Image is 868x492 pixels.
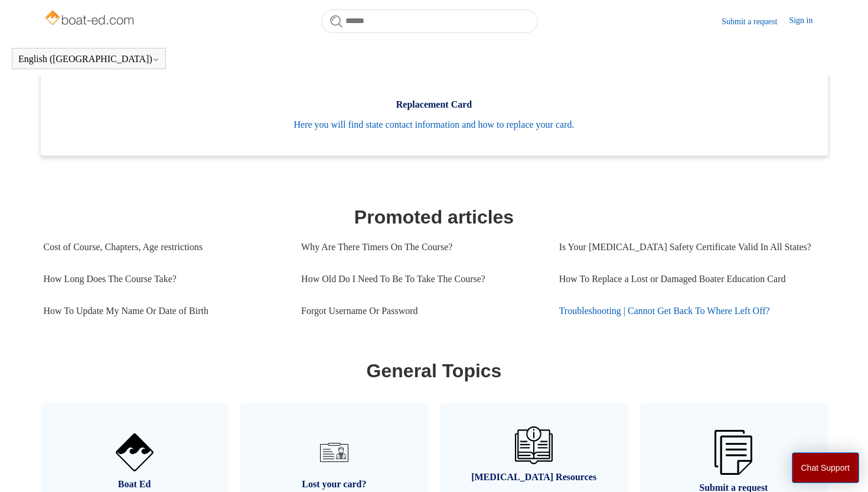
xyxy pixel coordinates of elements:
[301,263,541,295] a: How Old Do I Need To Be To Take The Course?
[44,357,825,385] h1: General Topics
[301,295,541,327] a: Forgot Username Or Password
[789,14,824,28] a: Sign in
[559,263,817,295] a: How To Replace a Lost or Damaged Boater Education Card
[44,295,284,327] a: How To Update My Name Or Date of Birth
[58,98,810,112] span: Replacement Card
[714,430,752,475] img: 01HZPCYW3NK71669VZTW7XY4G9
[44,263,284,295] a: How Long Does The Course Take?
[44,7,138,31] img: Boat-Ed Help Center home page
[559,231,817,263] a: Is Your [MEDICAL_DATA] Safety Certificate Valid In All States?
[458,470,610,484] span: [MEDICAL_DATA] Resources
[722,15,789,28] a: Submit a request
[515,426,553,464] img: 01HZPCYVZMCNPYXCC0DPA2R54M
[58,118,810,132] span: Here you will find state contact information and how to replace your card.
[44,203,825,231] h1: Promoted articles
[559,295,817,327] a: Troubleshooting | Cannot Get Back To Where Left Off?
[58,477,211,491] span: Boat Ed
[258,477,410,491] span: Lost your card?
[18,54,159,64] button: English ([GEOGRAPHIC_DATA])
[301,231,541,263] a: Why Are There Timers On The Course?
[44,231,284,263] a: Cost of Course, Chapters, Age restrictions
[321,9,538,33] input: Search
[116,433,154,471] img: 01HZPCYVNCVF44JPJQE4DN11EA
[792,452,860,483] button: Chat Support
[41,68,828,156] a: Replacement Card Here you will find state contact information and how to replace your card.
[315,433,353,471] img: 01HZPCYVT14CG9T703FEE4SFXC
